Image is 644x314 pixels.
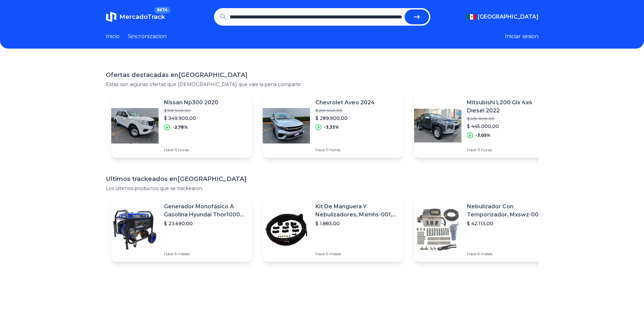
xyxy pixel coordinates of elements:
[164,115,218,122] p: $ 349.900,00
[467,203,549,219] p: Nebulizador Con Temporizador, Mxswz-009, 50m, 40 Boquillas
[263,102,310,149] img: Featured image
[315,251,398,257] p: Hace 6 meses
[154,7,170,14] span: BETA
[414,93,555,158] a: Featured imageMitsubishi L200 Glx 4x4 Diesel 2022$ 459.000,00$ 445.000,00-3,05%Hace 11 horas
[315,203,398,219] p: Kit De Manguera Y Nebulizadores, Mxmhs-001, 6m, 6 Tees, 8 Bo
[263,197,403,262] a: Featured imageKit De Manguera Y Nebulizadores, Mxmhs-001, 6m, 6 Tees, 8 Bo$ 1.883,00Hace 6 meses
[106,70,539,80] h1: Ofertas destacadas en [GEOGRAPHIC_DATA]
[106,11,165,22] a: MercadoTrackBETA
[315,99,375,107] p: Chevrolet Aveo 2024
[164,99,218,107] p: Nissan Np300 2020
[467,14,476,20] img: Mexico
[467,13,539,21] button: [GEOGRAPHIC_DATA]
[467,220,549,227] p: $ 42.113,00
[164,108,218,113] p: $ 359.900,00
[315,147,375,153] p: Hace 11 horas
[315,108,375,113] p: $ 299.900,00
[111,93,252,158] a: Featured imageNissan Np300 2020$ 359.900,00$ 349.900,00-2,78%Hace 11 horas
[315,220,398,227] p: $ 1.883,00
[119,13,165,21] span: MercadoTrack
[263,206,310,253] img: Featured image
[164,220,246,227] p: $ 23.690,00
[467,116,549,122] p: $ 459.000,00
[476,133,491,138] p: -3,05%
[164,203,246,219] p: Generador Monofásico A Gasolina Hyundai Thor10000 P 11.5 Kw
[173,125,188,130] p: -2,78%
[106,32,120,41] a: Inicio
[106,185,539,192] p: Los ultimos productos que se trackearon.
[467,123,549,130] p: $ 445.000,00
[467,99,549,115] p: Mitsubishi L200 Glx 4x4 Diesel 2022
[111,206,159,253] img: Featured image
[315,115,375,122] p: $ 289.900,00
[164,251,246,257] p: Hace 6 meses
[414,102,461,149] img: Featured image
[263,93,403,158] a: Featured imageChevrolet Aveo 2024$ 299.900,00$ 289.900,00-3,33%Hace 11 horas
[505,32,539,41] button: Iniciar sesion
[111,197,252,262] a: Featured imageGenerador Monofásico A Gasolina Hyundai Thor10000 P 11.5 Kw$ 23.690,00Hace 6 meses
[467,251,549,257] p: Hace 6 meses
[414,206,461,253] img: Featured image
[478,13,539,21] span: [GEOGRAPHIC_DATA]
[414,197,555,262] a: Featured imageNebulizador Con Temporizador, Mxswz-009, 50m, 40 Boquillas$ 42.113,00Hace 6 meses
[111,102,159,149] img: Featured image
[106,174,539,184] h1: Ultimos trackeados en [GEOGRAPHIC_DATA]
[128,32,167,41] a: Sincronizacion
[106,81,539,88] p: Estas son algunas ofertas que [DEMOGRAPHIC_DATA] que vale la pena compartir.
[324,125,339,130] p: -3,33%
[164,147,218,153] p: Hace 11 horas
[106,11,117,22] img: MercadoTrack
[467,147,549,153] p: Hace 11 horas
